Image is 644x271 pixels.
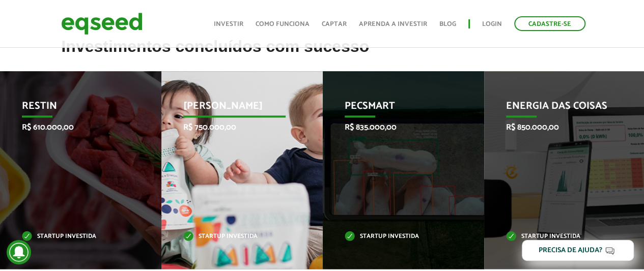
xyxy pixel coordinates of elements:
[345,234,447,239] p: Startup investida
[345,123,447,132] p: R$ 835.000,00
[183,234,286,239] p: Startup investida
[214,21,243,27] a: Investir
[183,100,286,117] p: [PERSON_NAME]
[439,21,456,27] a: Blog
[256,21,310,27] a: Como funciona
[506,100,608,117] p: Energia das Coisas
[506,234,608,239] p: Startup investida
[322,21,347,27] a: Captar
[61,38,582,71] h2: Investimentos concluídos com sucesso
[61,10,143,37] img: EqSeed
[22,234,124,239] p: Startup investida
[514,16,585,31] a: Cadastre-se
[345,100,447,117] p: Pecsmart
[482,21,502,27] a: Login
[506,123,608,132] p: R$ 850.000,00
[22,100,124,117] p: Restin
[22,123,124,132] p: R$ 610.000,00
[183,123,286,132] p: R$ 750.000,00
[359,21,427,27] a: Aprenda a investir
